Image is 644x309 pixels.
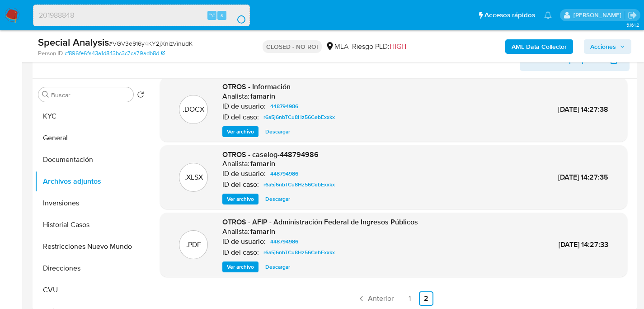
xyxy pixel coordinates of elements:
[260,179,338,190] a: r6a5j6nbTCu8Hz56CebExxkx
[184,172,203,182] p: .XLSX
[222,217,418,227] span: OTROS - AFIP - Administración Federal de Ingresos Públicos
[260,112,338,123] a: r6a5j6nbTCu8Hz56CebExxkx
[222,261,259,272] button: Ver archivo
[222,227,249,236] p: Analista:
[267,101,302,112] a: 448794986
[35,279,148,301] button: CVU
[227,262,254,271] span: Ver archivo
[584,39,631,54] button: Acciones
[35,214,148,236] button: Historial Casos
[265,127,290,136] span: Descargar
[222,169,266,178] p: ID de usuario:
[33,10,249,21] input: Buscar usuario o caso...
[590,39,616,54] span: Acciones
[221,11,223,19] span: s
[626,21,639,29] span: 3.161.2
[222,102,266,111] p: ID de usuario:
[35,236,148,257] button: Restricciones Nuevo Mundo
[38,49,63,57] b: Person ID
[137,91,144,101] button: Volver al orden por defecto
[484,10,535,20] span: Accesos rápidos
[261,194,295,204] button: Descargar
[403,291,417,306] a: Ir a la página 1
[222,126,259,137] button: Ver archivo
[35,149,148,171] button: Documentación
[183,105,204,114] p: .DOCX
[558,172,608,182] span: [DATE] 14:27:35
[263,40,322,53] p: CLOSED - NO ROI
[65,49,165,57] a: cf896fe6fa43a1d843bc3c7ca79adb8d
[222,149,319,160] span: OTROS - caselog-448794986
[267,236,302,247] a: 448794986
[628,10,637,20] a: Salir
[390,41,406,52] span: HIGH
[209,11,216,19] span: ⌥
[35,192,148,214] button: Inversiones
[352,42,406,52] span: Riesgo PLD:
[419,291,433,306] a: Ir a la página 2
[265,262,290,271] span: Descargar
[368,295,394,302] span: Anterior
[270,101,298,112] span: 448794986
[222,113,259,122] p: ID del caso:
[222,180,259,189] p: ID del caso:
[222,194,259,204] button: Ver archivo
[265,195,290,204] span: Descargar
[222,237,266,246] p: ID de usuario:
[270,168,298,179] span: 448794986
[544,11,552,19] a: Notificaciones
[353,291,397,306] a: Anterior
[250,92,275,101] h6: famarin
[227,127,254,136] span: Ver archivo
[51,91,130,99] input: Buscar
[260,247,338,258] a: r6a5j6nbTCu8Hz56CebExxkx
[35,127,148,149] button: General
[267,168,302,179] a: 448794986
[505,39,573,54] button: AML Data Collector
[263,179,335,190] span: r6a5j6nbTCu8Hz56CebExxkx
[160,291,627,306] nav: Paginación
[227,195,254,204] span: Ver archivo
[109,39,193,48] span: # VGV3e916y4KY2jXnizVinudK
[228,9,246,22] button: search-icon
[40,56,116,65] h1: Información de Usuario
[250,227,275,236] h6: famarin
[222,81,291,92] span: OTROS - Información
[222,92,249,101] p: Analista:
[559,239,608,250] span: [DATE] 14:27:33
[270,236,298,247] span: 448794986
[222,159,249,168] p: Analista:
[222,248,259,257] p: ID del caso:
[250,159,275,168] h6: famarin
[35,171,148,192] button: Archivos adjuntos
[573,11,625,19] p: facundo.marin@mercadolibre.com
[261,261,295,272] button: Descargar
[261,126,295,137] button: Descargar
[35,257,148,279] button: Direcciones
[35,105,148,127] button: KYC
[512,39,567,54] b: AML Data Collector
[186,240,201,250] p: .PDF
[558,104,608,114] span: [DATE] 14:27:38
[42,91,49,98] button: Buscar
[263,247,335,258] span: r6a5j6nbTCu8Hz56CebExxkx
[325,42,348,52] div: MLA
[263,112,335,123] span: r6a5j6nbTCu8Hz56CebExxkx
[38,35,109,49] b: Special Analysis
